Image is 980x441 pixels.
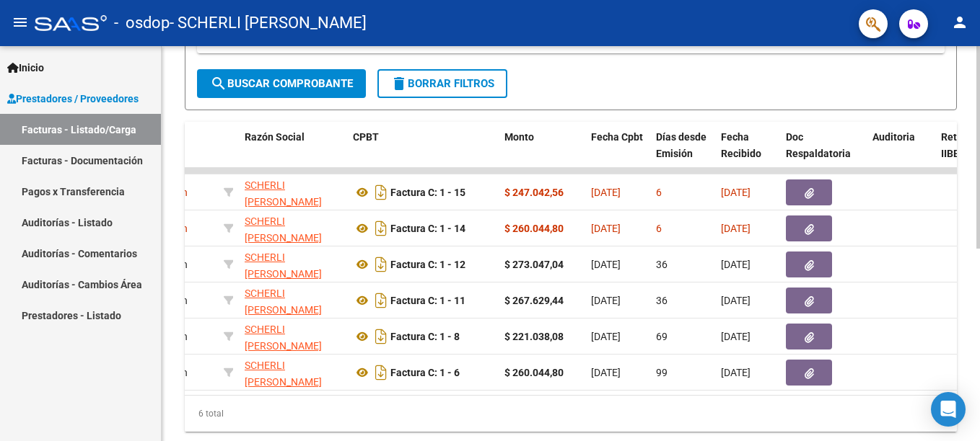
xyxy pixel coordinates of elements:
[170,7,367,39] span: - SCHERLI [PERSON_NAME]
[721,259,751,270] span: [DATE]
[390,259,465,270] strong: Factura C: 1 - 12
[372,289,390,312] i: Descargar documento
[390,187,465,198] strong: Factura C: 1 - 15
[185,396,957,432] div: 6 total
[715,122,780,185] datatable-header-cell: Fecha Recibido
[245,285,341,316] div: 27237147095
[239,122,347,185] datatable-header-cell: Razón Social
[721,223,751,234] span: [DATE]
[656,367,668,378] span: 99
[245,177,341,208] div: 27237147095
[390,295,465,306] strong: Factura C: 1 - 11
[786,131,851,159] span: Doc Respaldatoria
[780,122,867,185] datatable-header-cell: Doc Respaldatoria
[245,251,322,280] span: SCHERLI [PERSON_NAME]
[499,122,585,185] datatable-header-cell: Monto
[504,367,564,378] strong: $ 260.044,80
[245,179,322,208] span: SCHERLI [PERSON_NAME]
[504,331,564,342] strong: $ 221.038,08
[585,122,650,185] datatable-header-cell: Fecha Cpbt
[504,295,564,306] strong: $ 267.629,44
[591,331,621,342] span: [DATE]
[245,321,341,352] div: 27237147095
[591,131,643,143] span: Fecha Cpbt
[12,14,29,31] mat-icon: menu
[390,331,460,342] strong: Factura C: 1 - 8
[372,361,390,384] i: Descargar documento
[656,331,668,342] span: 69
[504,223,564,234] strong: $ 260.044,80
[245,131,305,143] span: Razón Social
[951,14,968,31] mat-icon: person
[721,295,751,306] span: [DATE]
[245,213,341,244] div: 27237147095
[591,367,621,378] span: [DATE]
[390,223,465,234] strong: Factura C: 1 - 14
[721,187,751,198] span: [DATE]
[656,131,706,159] span: Días desde Emisión
[245,288,322,316] span: SCHERLI [PERSON_NAME]
[721,331,751,342] span: [DATE]
[353,131,379,143] span: CPBT
[210,77,353,90] span: Buscar Comprobante
[591,187,621,198] span: [DATE]
[656,223,662,234] span: 6
[377,69,507,98] button: Borrar Filtros
[504,131,534,143] span: Monto
[721,131,761,159] span: Fecha Recibido
[504,259,564,270] strong: $ 273.047,04
[504,187,564,198] strong: $ 247.042,56
[245,215,322,244] span: SCHERLI [PERSON_NAME]
[591,259,621,270] span: [DATE]
[390,367,460,378] strong: Factura C: 1 - 6
[390,75,408,92] mat-icon: delete
[347,122,499,185] datatable-header-cell: CPBT
[114,7,170,39] span: - osdop
[931,392,966,427] div: Open Intercom Messenger
[591,295,621,306] span: [DATE]
[867,122,935,185] datatable-header-cell: Auditoria
[650,122,715,185] datatable-header-cell: Días desde Emisión
[656,259,668,270] span: 36
[872,131,915,143] span: Auditoria
[656,295,668,306] span: 36
[372,325,390,348] i: Descargar documento
[197,69,366,98] button: Buscar Comprobante
[245,357,341,388] div: 27237147095
[372,181,390,204] i: Descargar documento
[7,91,139,107] span: Prestadores / Proveedores
[210,75,227,92] mat-icon: search
[245,360,322,388] span: SCHERLI [PERSON_NAME]
[721,367,751,378] span: [DATE]
[245,324,322,352] span: SCHERLI [PERSON_NAME]
[656,187,662,198] span: 6
[591,223,621,234] span: [DATE]
[372,217,390,240] i: Descargar documento
[7,60,44,76] span: Inicio
[245,249,341,280] div: 27237147095
[372,253,390,276] i: Descargar documento
[390,77,494,90] span: Borrar Filtros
